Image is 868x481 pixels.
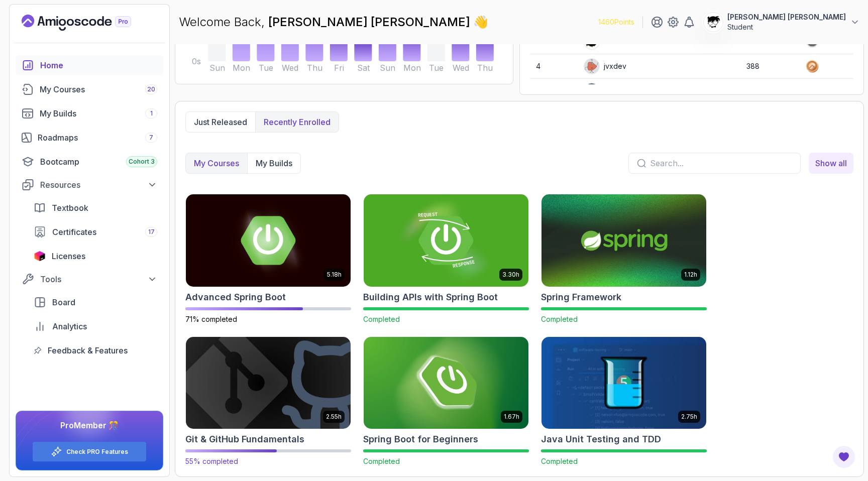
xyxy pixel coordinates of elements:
[150,109,153,117] span: 1
[16,176,163,194] button: Resources
[16,55,163,75] a: home
[256,157,292,169] p: My Builds
[32,441,147,462] button: Check PRO Features
[233,63,250,73] tspan: Mon
[149,134,153,142] span: 7
[40,83,157,95] div: My Courses
[259,63,273,73] tspan: Tue
[541,336,707,467] a: Java Unit Testing and TDD card2.75hJava Unit Testing and TDDCompleted
[809,153,853,174] a: my_courses
[185,432,304,446] h2: Git & GitHub Fundamentals
[530,79,578,103] td: 5
[727,12,846,22] p: [PERSON_NAME] [PERSON_NAME]
[502,271,519,279] p: 3.30h
[703,12,860,32] button: user profile image[PERSON_NAME] [PERSON_NAME]Student
[473,14,488,30] span: 👋
[364,337,528,429] img: Spring Boot for Beginners card
[429,63,444,73] tspan: Tue
[185,457,238,465] span: 55% completed
[28,246,163,266] a: licenses
[363,457,400,465] span: Completed
[334,63,344,73] tspan: Fri
[357,63,370,73] tspan: Sat
[40,179,157,191] div: Resources
[28,292,163,312] a: board
[740,54,799,79] td: 388
[598,17,634,27] p: 1460 Points
[363,194,529,324] a: Building APIs with Spring Boot card3.30hBuilding APIs with Spring BootCompleted
[282,63,298,73] tspan: Wed
[185,290,286,304] h2: Advanced Spring Boot
[28,198,163,218] a: textbook
[148,228,155,236] span: 17
[541,457,578,465] span: Completed
[268,15,473,29] span: [PERSON_NAME] [PERSON_NAME]
[584,83,640,99] div: Apply5489
[541,315,578,323] span: Completed
[185,336,351,467] a: Git & GitHub Fundamentals card2.55hGit & GitHub Fundamentals55% completed
[34,251,46,261] img: jetbrains icon
[40,273,157,285] div: Tools
[40,59,157,71] div: Home
[364,194,528,287] img: Building APIs with Spring Boot card
[541,194,707,324] a: Spring Framework card1.12hSpring FrameworkCompleted
[380,63,395,73] tspan: Sun
[541,290,621,304] h2: Spring Framework
[815,157,847,169] span: Show all
[584,83,599,98] img: user profile image
[38,132,157,144] div: Roadmaps
[22,15,154,31] a: Landing page
[52,226,96,238] span: Certificates
[650,157,792,169] input: Search...
[16,103,163,124] a: builds
[541,432,661,446] h2: Java Unit Testing and TDD
[129,158,155,166] span: Cohort 3
[681,413,697,421] p: 2.75h
[363,336,529,467] a: Spring Boot for Beginners card1.67hSpring Boot for BeginnersCompleted
[28,316,163,336] a: analytics
[52,296,75,308] span: Board
[16,152,163,172] a: bootcamp
[363,432,478,446] h2: Spring Boot for Beginners
[530,54,578,79] td: 4
[727,22,846,32] p: Student
[182,334,355,431] img: Git & GitHub Fundamentals card
[327,271,342,279] p: 5.18h
[185,194,351,324] a: Advanced Spring Boot card5.18hAdvanced Spring Boot71% completed
[704,13,723,32] img: user profile image
[684,271,697,279] p: 1.12h
[584,59,599,74] img: default monster avatar
[453,63,469,73] tspan: Wed
[186,112,255,132] button: Just released
[48,344,128,356] span: Feedback & Features
[541,337,706,429] img: Java Unit Testing and TDD card
[740,79,799,103] td: 348
[255,112,339,132] button: Recently enrolled
[504,413,519,421] p: 1.67h
[541,194,706,287] img: Spring Framework card
[66,448,128,456] a: Check PRO Features
[185,315,237,323] span: 71% completed
[363,290,498,304] h2: Building APIs with Spring Boot
[16,270,163,288] button: Tools
[28,340,163,360] a: feedback
[52,202,88,214] span: Textbook
[52,320,87,332] span: Analytics
[363,315,400,323] span: Completed
[832,445,856,469] button: Open Feedback Button
[16,128,163,148] a: roadmaps
[584,58,626,74] div: jvxdev
[186,194,351,287] img: Advanced Spring Boot card
[192,56,201,66] tspan: 0s
[52,250,85,262] span: Licenses
[147,85,155,93] span: 20
[186,153,247,173] button: My Courses
[40,107,157,119] div: My Builds
[194,116,247,128] p: Just released
[264,116,331,128] p: Recently enrolled
[194,157,239,169] p: My Courses
[179,14,488,30] p: Welcome Back,
[247,153,300,173] button: My Builds
[28,222,163,242] a: certificates
[326,413,342,421] p: 2.55h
